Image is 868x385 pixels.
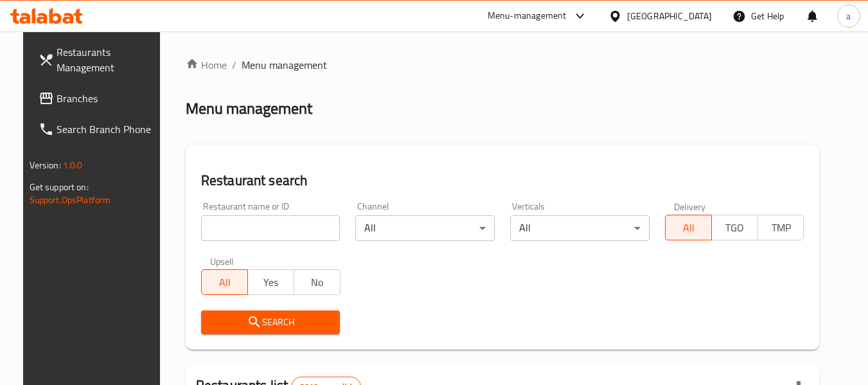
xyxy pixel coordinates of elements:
[201,310,341,334] button: Search
[627,9,712,23] div: [GEOGRAPHIC_DATA]
[186,57,227,73] a: Home
[30,192,111,208] a: Support.OpsPlatform
[207,273,243,292] span: All
[665,215,712,240] button: All
[253,273,289,292] span: Yes
[57,121,158,137] span: Search Branch Phone
[186,98,312,119] h2: Menu management
[299,273,335,292] span: No
[711,215,758,240] button: TGO
[28,83,168,114] a: Branches
[30,157,61,174] span: Version:
[201,269,248,295] button: All
[57,44,158,75] span: Restaurants Management
[846,9,851,23] span: a
[242,57,327,73] span: Menu management
[201,171,804,190] h2: Restaurant search
[294,269,341,295] button: No
[28,37,168,83] a: Restaurants Management
[671,219,707,237] span: All
[247,269,294,295] button: Yes
[63,157,83,174] span: 1.0.0
[28,114,168,145] a: Search Branch Phone
[232,57,236,73] li: /
[186,57,820,73] nav: breadcrumb
[488,8,567,24] div: Menu-management
[211,314,330,330] span: Search
[30,179,89,195] span: Get support on:
[510,215,650,241] div: All
[57,91,158,106] span: Branches
[763,219,799,237] span: TMP
[210,256,234,265] label: Upsell
[674,202,706,211] label: Delivery
[757,215,804,240] button: TMP
[717,219,753,237] span: TGO
[201,215,341,241] input: Search for restaurant name or ID..
[355,215,495,241] div: All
